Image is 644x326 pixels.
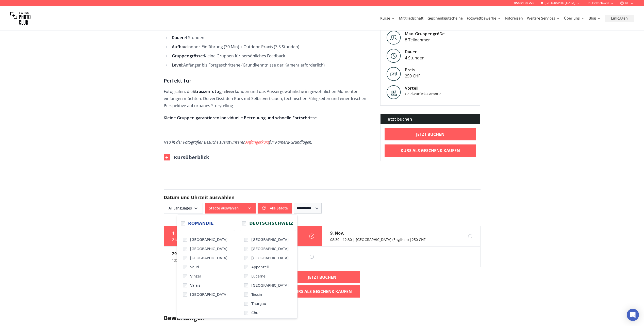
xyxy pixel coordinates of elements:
[183,256,187,260] input: [GEOGRAPHIC_DATA]
[205,203,256,214] button: Städte auswählen
[503,15,525,22] button: Fotoreisen
[172,62,183,68] strong: Level:
[164,77,372,85] h3: Perfekt für
[190,283,201,288] span: Valais
[172,237,273,242] div: 21:00 - 13:00 | [GEOGRAPHIC_DATA] (Französisch) | 250 CHF
[378,15,397,22] button: Kurse
[164,88,372,109] p: Fotografen, die erkunden und das Aussergewöhnliche in gewöhnlichen Momenten einfangen möchten. Du...
[183,247,187,251] input: [GEOGRAPHIC_DATA]
[181,221,185,225] input: Romandie
[190,255,227,260] span: [GEOGRAPHIC_DATA]
[183,238,187,242] input: [GEOGRAPHIC_DATA]
[564,16,585,21] a: Über uns
[405,91,448,96] div: Geld-zurück-Garantie
[527,16,560,21] a: Weitere Services
[183,265,187,269] input: Vaud
[380,16,395,21] a: Kurse
[172,251,267,257] div: 29. Nov.
[172,35,185,40] strong: Dauer:
[397,15,425,22] button: Mitgliedschaft
[249,220,293,226] span: Deutschschweiz
[385,144,476,157] a: Kurs als Geschenk kaufen
[164,314,481,322] h3: Bewertungen
[164,139,245,145] em: Neu in der Fotografie? Besuche zuerst unseren
[190,292,227,297] span: [GEOGRAPHIC_DATA]
[244,265,248,269] input: Appenzell
[405,37,445,43] div: 8 Teilnehmer
[387,67,401,81] img: Preis
[244,274,248,278] input: Lucerne
[387,49,401,63] img: Level
[172,230,273,236] div: 1. Nov.
[587,15,603,22] button: Blog
[387,85,401,99] img: Vorteil
[172,44,187,50] strong: Aufbau:
[172,258,267,263] div: 13:00 - 17:00 | [GEOGRAPHIC_DATA] (Englisch) | 250 CHF
[251,237,289,242] span: [GEOGRAPHIC_DATA]
[193,89,231,94] strong: Strassenfotografie
[170,43,372,50] li: Indoor-Einführung (30 Min) + Outdoor-Praxis (3.5 Stunden)
[172,53,204,59] strong: Gruppengrösse:
[405,55,424,61] div: 4 Stunden
[465,15,503,22] button: Fotowettbewerbe
[330,237,425,242] div: 08:30 - 12:30 | [GEOGRAPHIC_DATA] (Englisch) | 250 CHF
[251,265,269,270] span: Appenzell
[251,283,289,288] span: [GEOGRAPHIC_DATA]
[251,246,289,251] span: [GEOGRAPHIC_DATA]
[251,255,289,260] span: [GEOGRAPHIC_DATA]
[190,237,227,242] span: [GEOGRAPHIC_DATA]
[190,265,199,270] span: Vaud
[425,15,465,22] button: Geschenkgutscheine
[399,16,423,21] a: Mitgliedschaft
[177,215,298,319] div: Städte auswählen
[164,154,170,160] img: Outline Close
[401,148,460,154] b: Kurs als Geschenk kaufen
[251,292,262,297] span: Tessin
[164,115,318,121] strong: Kleine Gruppen garantieren individuelle Betreuung und schnelle Fortschritte.
[244,256,248,260] input: [GEOGRAPHIC_DATA]
[183,274,187,278] input: Vinzel
[385,128,476,140] a: Jetzt buchen
[244,283,248,287] input: [GEOGRAPHIC_DATA]
[244,247,248,251] input: [GEOGRAPHIC_DATA]
[405,31,445,37] div: Max. Gruppengröße
[164,203,203,214] button: All Languages
[244,238,248,242] input: [GEOGRAPHIC_DATA]
[525,15,562,22] button: Weitere Services
[164,154,209,161] button: Kursüberblick
[188,220,214,226] span: Romandie
[467,16,501,21] a: Fotowettbewerbe
[292,288,352,295] b: Kurs als Geschenk kaufen
[164,204,202,213] span: All Languages
[308,274,336,280] b: Jetzt buchen
[405,67,420,73] div: Preis
[244,311,248,315] input: Chur
[164,194,481,201] h2: Datum und Uhrzeit auswählen
[405,49,424,55] div: Dauer
[405,85,448,91] div: Vorteil
[416,131,444,137] b: Jetzt buchen
[505,16,523,21] a: Fotoreisen
[387,31,401,45] img: Level
[183,292,187,297] input: [GEOGRAPHIC_DATA]
[183,283,187,287] input: Valais
[242,221,246,225] input: Deutschschweiz
[627,309,639,321] div: Open Intercom Messenger
[245,139,269,145] a: Anfängerkurs
[427,16,463,21] a: Geschenkgutscheine
[514,1,534,5] a: 058 51 00 270
[405,73,420,79] div: 250 CHF
[562,15,587,22] button: Über uns
[170,52,372,59] li: Kleine Gruppen für persönliches Feedback
[251,274,266,279] span: Lucerne
[330,230,425,236] div: 9. Nov.
[269,139,312,145] em: für Kamera-Grundlagen.
[284,271,360,283] a: Jetzt buchen
[251,310,260,315] span: Chur
[244,292,248,297] input: Tessin
[190,246,227,251] span: [GEOGRAPHIC_DATA]
[589,16,601,21] a: Blog
[190,274,201,279] span: Vinzel
[251,301,266,306] span: Thurgau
